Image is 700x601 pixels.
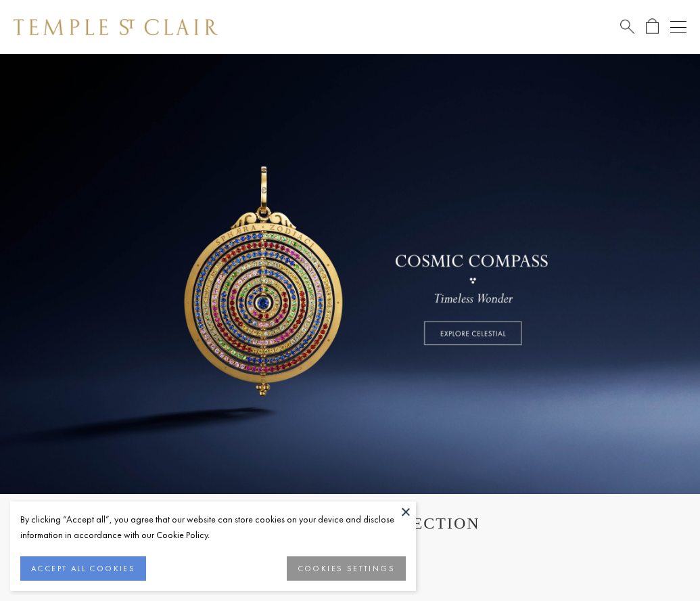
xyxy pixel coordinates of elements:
button: COOKIES SETTINGS [287,556,406,581]
a: Search [620,18,634,35]
div: By clicking “Accept all”, you agree that our website can store cookies on your device and disclos... [20,512,406,543]
a: Open Shopping Bag [646,18,659,35]
button: Open navigation [670,19,686,35]
button: ACCEPT ALL COOKIES [20,556,146,581]
img: Temple St. Clair [14,19,218,35]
